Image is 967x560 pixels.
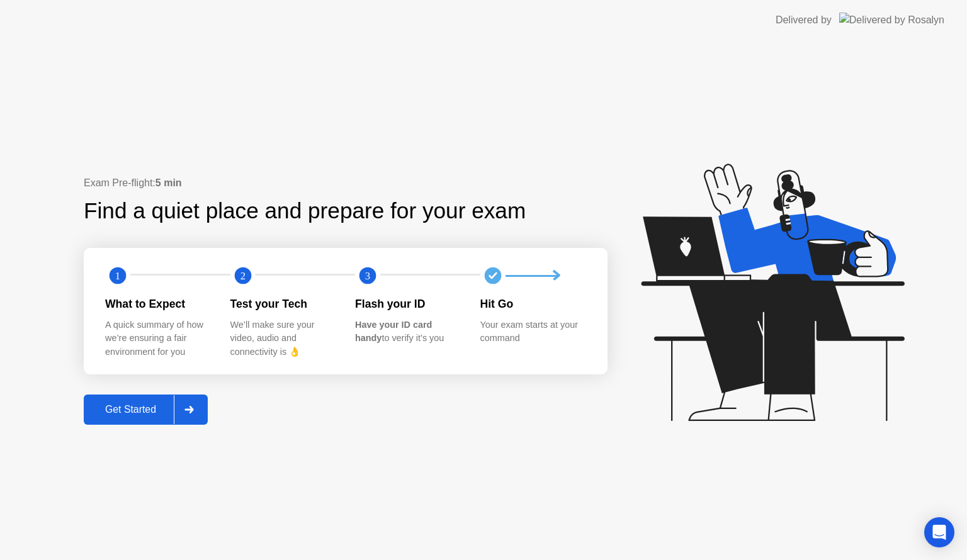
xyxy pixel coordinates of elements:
div: Delivered by [776,13,832,28]
div: Exam Pre-flight: [84,176,608,191]
div: Your exam starts at your command [480,318,585,345]
text: 1 [115,270,120,282]
div: to verify it’s you [355,318,460,345]
div: Hit Go [480,296,585,312]
div: Flash your ID [355,296,460,312]
div: Test your Tech [230,296,336,312]
div: What to Expect [105,296,210,312]
button: Get Started [84,395,208,425]
text: 3 [365,270,370,282]
img: Delivered by Rosalyn [839,13,944,27]
div: We’ll make sure your video, audio and connectivity is 👌 [230,318,336,359]
div: Find a quiet place and prepare for your exam [84,194,528,228]
b: 5 min [156,177,182,188]
div: Get Started [88,404,174,415]
b: Have your ID card handy [355,320,432,344]
text: 2 [240,270,245,282]
div: Open Intercom Messenger [924,517,954,547]
div: A quick summary of how we’re ensuring a fair environment for you [105,318,210,359]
